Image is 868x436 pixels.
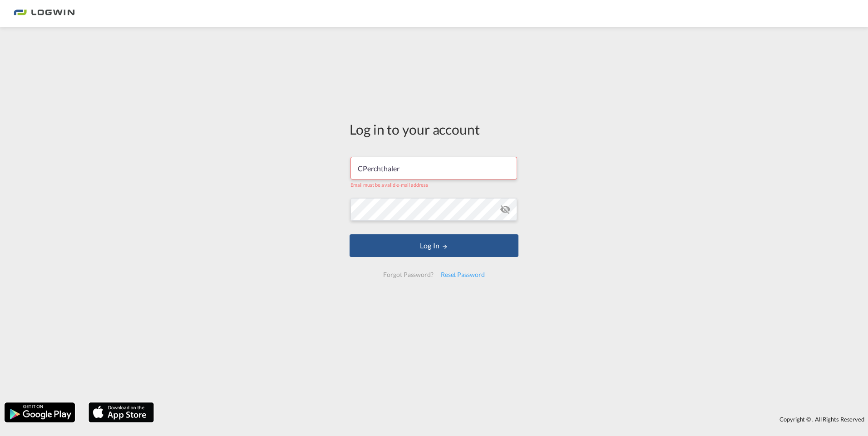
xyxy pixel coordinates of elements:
[4,402,76,423] img: google.png
[14,4,75,24] img: bc73a0e0d8c111efacd525e4c8ad7d32.png
[350,157,517,179] input: Enter email/phone number
[158,412,868,427] div: Copyright © . All Rights Reserved
[380,266,437,283] div: Forgot Password?
[350,120,518,139] div: Log in to your account
[350,234,518,257] button: LOGIN
[500,204,511,215] md-icon: icon-eye-off
[437,266,488,283] div: Reset Password
[88,402,155,423] img: apple.png
[350,182,428,188] span: Email must be a valid e-mail address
